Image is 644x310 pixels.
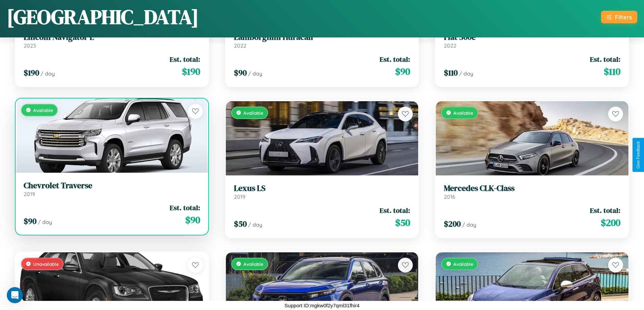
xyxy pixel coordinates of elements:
span: Unavailable [33,261,59,267]
p: Support ID: mgkw0f2y7qml31fhir4 [285,301,360,310]
span: Est. total: [380,205,410,215]
span: $ 90 [395,65,410,78]
span: Est. total: [590,54,620,64]
span: $ 110 [444,67,458,78]
span: 2022 [234,42,246,49]
span: $ 190 [182,65,200,78]
span: $ 190 [24,67,39,78]
h1: [GEOGRAPHIC_DATA] [7,3,199,31]
a: Chevrolet Traverse2019 [24,181,200,197]
div: Give Feedback [636,141,641,169]
span: $ 200 [444,218,461,229]
span: Est. total: [590,205,620,215]
iframe: Intercom live chat [7,287,23,303]
span: $ 90 [234,67,247,78]
span: $ 110 [604,65,620,78]
span: / day [248,221,262,228]
button: Filters [601,11,637,23]
span: 2023 [24,42,36,49]
h3: Chevrolet Traverse [24,181,200,191]
span: $ 200 [601,216,620,229]
h3: Mercedes CLK-Class [444,184,620,193]
a: Lamborghini Huracan2022 [234,32,410,49]
span: / day [41,70,55,77]
a: Fiat 500e2022 [444,32,620,49]
h3: Lincoln Navigator L [24,32,200,42]
span: 2016 [444,193,455,200]
a: Lexus LS2019 [234,184,410,200]
span: / day [459,70,473,77]
div: Filters [615,13,632,21]
span: $ 90 [185,213,200,227]
span: $ 50 [395,216,410,229]
span: Available [453,110,473,116]
span: / day [248,70,262,77]
span: $ 50 [234,218,247,229]
span: Available [33,107,53,113]
span: Available [243,261,263,267]
span: $ 90 [24,216,37,227]
span: / day [462,221,476,228]
span: Est. total: [380,54,410,64]
h3: Lamborghini Huracan [234,32,410,42]
span: 2019 [234,193,245,200]
span: Available [453,261,473,267]
span: Available [243,110,263,116]
span: / day [38,219,52,225]
span: Est. total: [170,54,200,64]
span: 2019 [24,191,35,197]
h3: Fiat 500e [444,32,620,42]
h3: Lexus LS [234,184,410,193]
span: Est. total: [170,203,200,213]
a: Mercedes CLK-Class2016 [444,184,620,200]
a: Lincoln Navigator L2023 [24,32,200,49]
span: 2022 [444,42,456,49]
